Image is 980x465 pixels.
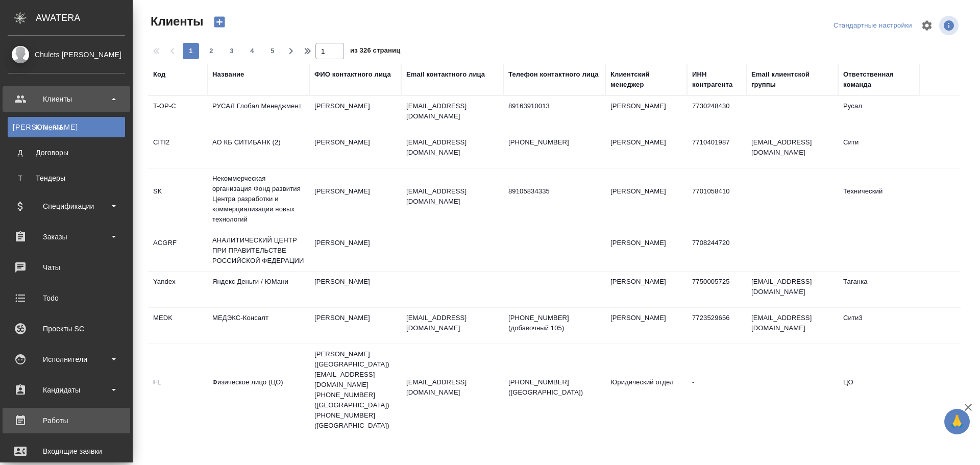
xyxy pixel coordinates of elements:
[148,372,207,408] td: FL
[309,233,401,268] td: [PERSON_NAME]
[605,308,687,344] td: [PERSON_NAME]
[8,260,125,275] div: Чаты
[8,168,125,188] a: ТТендеры
[224,46,240,56] span: 3
[508,377,600,398] p: [PHONE_NUMBER] ([GEOGRAPHIC_DATA])
[207,132,309,168] td: АО КБ СИТИБАНК (2)
[8,413,125,428] div: Работы
[207,13,232,31] button: Создать
[746,132,838,168] td: [EMAIL_ADDRESS][DOMAIN_NAME]
[314,69,391,80] div: ФИО контактного лица
[948,411,966,432] span: 🙏
[944,409,970,434] button: 🙏
[610,69,682,90] div: Клиентский менеджер
[8,382,125,398] div: Кандидаты
[148,272,207,307] td: Yandex
[508,69,599,80] div: Телефон контактного лица
[8,444,125,459] div: Входящие заявки
[687,272,746,307] td: 7750005725
[605,132,687,168] td: [PERSON_NAME]
[8,229,125,244] div: Заказы
[224,43,240,59] button: 3
[8,117,125,137] a: [PERSON_NAME]Клиенты
[8,142,125,163] a: ДДоговоры
[838,308,920,344] td: Сити3
[13,173,120,183] div: Тендеры
[3,316,130,341] a: Проекты SC
[843,69,915,90] div: Ответственная команда
[264,43,281,59] button: 5
[148,96,207,132] td: T-OP-C
[350,44,400,59] span: из 326 страниц
[13,148,120,158] div: Договоры
[508,313,600,333] p: [PHONE_NUMBER] (добавочный 105)
[838,272,920,307] td: Таганка
[153,69,165,80] div: Код
[687,181,746,217] td: 7701058410
[309,308,401,344] td: [PERSON_NAME]
[207,272,309,307] td: Яндекс Деньги / ЮМани
[207,230,309,271] td: АНАЛИТИЧЕСКИЙ ЦЕНТР ПРИ ПРАВИТЕЛЬСТВЕ РОССИЙСКОЙ ФЕДЕРАЦИИ
[838,96,920,132] td: Русал
[148,132,207,168] td: CITI2
[746,308,838,344] td: [EMAIL_ADDRESS][DOMAIN_NAME]
[831,18,915,34] div: split button
[605,272,687,307] td: [PERSON_NAME]
[3,408,130,433] a: Работы
[309,344,401,436] td: [PERSON_NAME] ([GEOGRAPHIC_DATA]) [EMAIL_ADDRESS][DOMAIN_NAME] [PHONE_NUMBER] ([GEOGRAPHIC_DATA])...
[605,181,687,217] td: [PERSON_NAME]
[309,96,401,132] td: [PERSON_NAME]
[687,308,746,344] td: 7723529656
[751,69,833,90] div: Email клиентской группы
[838,132,920,168] td: Сити
[203,46,219,56] span: 2
[8,199,125,214] div: Спецификации
[915,13,939,38] span: Настроить таблицу
[244,46,260,56] span: 4
[406,186,498,207] p: [EMAIL_ADDRESS][DOMAIN_NAME]
[8,49,125,60] div: Chulets [PERSON_NAME]
[508,137,600,148] p: [PHONE_NUMBER]
[148,181,207,217] td: SK
[406,377,498,398] p: [EMAIL_ADDRESS][DOMAIN_NAME]
[687,233,746,268] td: 7708244720
[212,69,244,80] div: Название
[838,181,920,217] td: Технический
[8,91,125,107] div: Клиенты
[508,101,600,111] p: 89163910013
[3,438,130,464] a: Входящие заявки
[406,101,498,121] p: [EMAIL_ADDRESS][DOMAIN_NAME]
[687,96,746,132] td: 7730248430
[309,272,401,307] td: [PERSON_NAME]
[207,308,309,344] td: МЕДЭКС-Консалт
[309,132,401,168] td: [PERSON_NAME]
[148,308,207,344] td: MEDK
[605,372,687,408] td: Юридический отдел
[13,122,120,132] div: Клиенты
[605,233,687,268] td: [PERSON_NAME]
[264,46,281,56] span: 5
[207,372,309,408] td: Физическое лицо (ЦО)
[148,233,207,268] td: ACGRF
[406,313,498,333] p: [EMAIL_ADDRESS][DOMAIN_NAME]
[508,186,600,197] p: 89105834335
[838,372,920,408] td: ЦО
[207,168,309,230] td: Некоммерческая организация Фонд развития Центра разработки и коммерциализации новых технологий
[3,285,130,311] a: Todo
[406,137,498,158] p: [EMAIL_ADDRESS][DOMAIN_NAME]
[8,321,125,336] div: Проекты SC
[406,69,485,80] div: Email контактного лица
[203,43,219,59] button: 2
[207,96,309,132] td: РУСАЛ Глобал Менеджмент
[687,132,746,168] td: 7710401987
[746,272,838,307] td: [EMAIL_ADDRESS][DOMAIN_NAME]
[244,43,260,59] button: 4
[687,372,746,408] td: -
[8,352,125,367] div: Исполнители
[692,69,741,90] div: ИНН контрагента
[3,255,130,280] a: Чаты
[8,290,125,306] div: Todo
[36,8,133,28] div: AWATERA
[605,96,687,132] td: [PERSON_NAME]
[309,181,401,217] td: [PERSON_NAME]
